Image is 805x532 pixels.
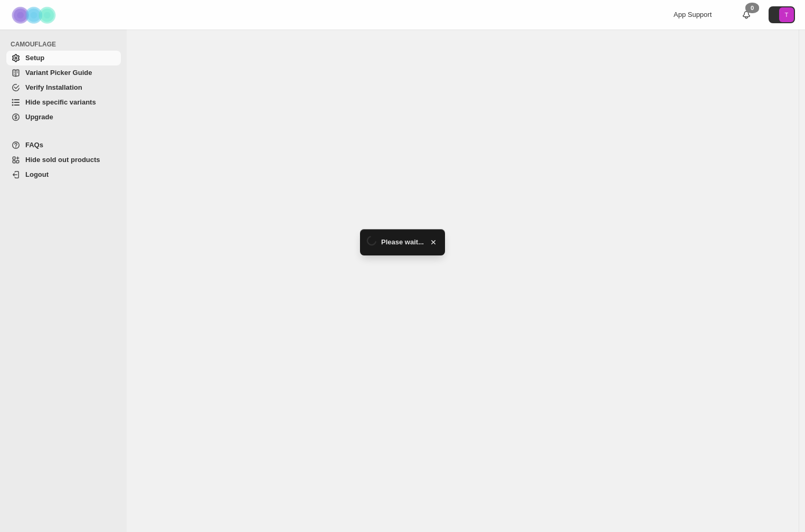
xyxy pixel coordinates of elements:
[25,83,82,91] span: Verify Installation
[6,138,121,153] a: FAQs
[741,9,752,20] a: 0
[25,69,92,77] span: Variant Picker Guide
[6,110,121,125] a: Upgrade
[745,3,759,13] div: 0
[6,51,121,65] a: Setup
[25,54,44,62] span: Setup
[674,11,712,18] span: App Support
[8,1,61,30] img: Camouflage
[25,156,100,164] span: Hide sold out products
[6,65,121,80] a: Variant Picker Guide
[6,80,121,95] a: Verify Installation
[25,113,53,121] span: Upgrade
[6,153,121,167] a: Hide sold out products
[11,40,121,49] span: CAMOUFLAGE
[6,167,121,182] a: Logout
[25,98,96,106] span: Hide specific variants
[779,7,794,22] span: Avatar with initials T
[25,141,43,149] span: FAQs
[769,6,795,23] button: Avatar with initials T
[785,12,789,18] text: T
[381,237,424,248] span: Please wait...
[25,170,49,178] span: Logout
[6,95,121,110] a: Hide specific variants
